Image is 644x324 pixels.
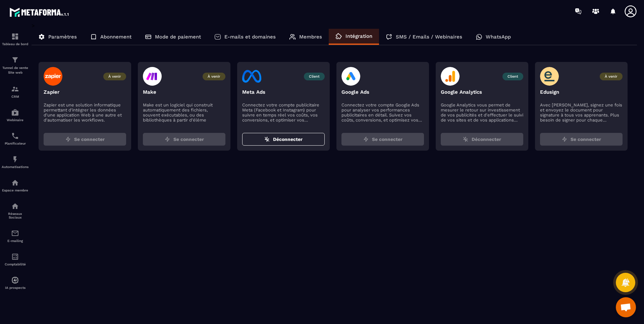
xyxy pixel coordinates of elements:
button: Se connecter [143,133,225,146]
span: Se connecter [571,136,601,143]
img: email [11,229,19,237]
img: zap.8ac5aa27.svg [562,137,567,142]
p: Planificateur [2,142,29,145]
p: IA prospects [2,286,29,290]
span: Client [502,73,523,80]
button: Se connecter [44,133,126,146]
span: À venir [203,73,225,80]
p: WhatsApp [486,34,511,40]
a: social-networksocial-networkRéseaux Sociaux [2,197,29,224]
img: formation [11,56,19,64]
img: formation [11,32,19,40]
button: Se connecter [540,133,623,146]
p: Mode de paiement [155,34,201,40]
p: Make est un logiciel qui construit automatiquement des fichiers, souvent exécutables, ou des bibl... [143,102,225,123]
p: Abonnement [100,34,131,40]
p: Google Analytics vous permet de mesurer le retour sur investissement de vos publicités et d'effec... [441,102,523,123]
img: google-analytics-logo.594682c4.svg [441,67,460,86]
span: À venir [600,73,623,80]
span: Déconnecter [472,136,501,143]
p: SMS / Emails / Webinaires [396,34,462,40]
button: Déconnecter [441,133,523,146]
p: Comptabilité [2,262,29,266]
button: Se connecter [341,133,424,146]
a: formationformationTableau de bord [2,27,29,51]
p: Make [143,89,225,95]
img: zap.8ac5aa27.svg [65,137,71,142]
p: Zapier [44,89,126,95]
img: automations [11,179,19,187]
a: formationformationTunnel de vente Site web [2,51,29,80]
p: Connectez votre compte Google Ads pour analyser vos performances publicitaires en détail. Suivez ... [341,102,424,123]
img: zap-off.84e09383.svg [463,137,468,142]
p: Réseaux Sociaux [2,212,29,219]
p: Edusign [540,89,623,95]
p: E-mails et domaines [224,34,276,40]
img: zap.8ac5aa27.svg [363,137,369,142]
p: Intégration [345,33,372,39]
span: À venir [103,73,126,80]
img: automations [11,276,19,284]
span: Se connecter [74,136,105,143]
span: Se connecter [372,136,402,143]
img: accountant [11,253,19,261]
img: social-network [11,202,19,210]
img: scheduler [11,132,19,140]
p: Google Analytics [441,89,523,95]
img: zap.8ac5aa27.svg [165,137,170,142]
a: automationsautomationsAutomatisations [2,150,29,174]
button: Déconnecter [242,133,325,146]
p: Paramètres [48,34,77,40]
p: Meta Ads [242,89,325,95]
a: automationsautomationsWebinaire [2,103,29,127]
p: Tableau de bord [2,42,29,46]
p: Espace membre [2,188,29,192]
p: Tunnel de vente Site web [2,66,29,75]
a: formationformationCRM [2,80,29,103]
img: logo [9,6,70,18]
p: CRM [2,95,29,98]
span: Déconnecter [273,136,303,143]
p: Automatisations [2,165,29,169]
a: emailemailE-mailing [2,224,29,248]
div: > [32,22,637,161]
p: Connectez votre compte publicitaire Meta (Facebook et Instagram) pour suivre en temps réel vos co... [242,102,325,123]
a: automationsautomationsEspace membre [2,174,29,197]
a: accountantaccountantComptabilité [2,248,29,271]
img: make-logo.47d65c36.svg [143,67,162,86]
div: Ouvrir le chat [616,297,636,317]
img: automations [11,108,19,116]
img: edusign-logo.5fe905fa.svg [540,67,559,86]
img: zap-off.84e09383.svg [264,137,270,142]
a: schedulerschedulerPlanificateur [2,127,29,150]
span: Se connecter [173,136,204,143]
p: Avec [PERSON_NAME], signez une fois et envoyez le document pour signature à tous vos apprenants. ... [540,102,623,123]
p: Membres [299,34,322,40]
img: formation [11,85,19,93]
img: facebook-logo.eb727249.svg [242,67,261,86]
img: zapier-logo.003d59f5.svg [44,67,63,86]
img: automations [11,155,19,163]
p: Google Ads [341,89,424,95]
p: Zapier est une solution informatique permettant d'intégrer les données d'une application Web à un... [44,102,126,123]
p: E-mailing [2,239,29,243]
span: Client [304,73,325,80]
p: Webinaire [2,118,29,122]
img: google-ads-logo.4cdbfafa.svg [341,67,361,86]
